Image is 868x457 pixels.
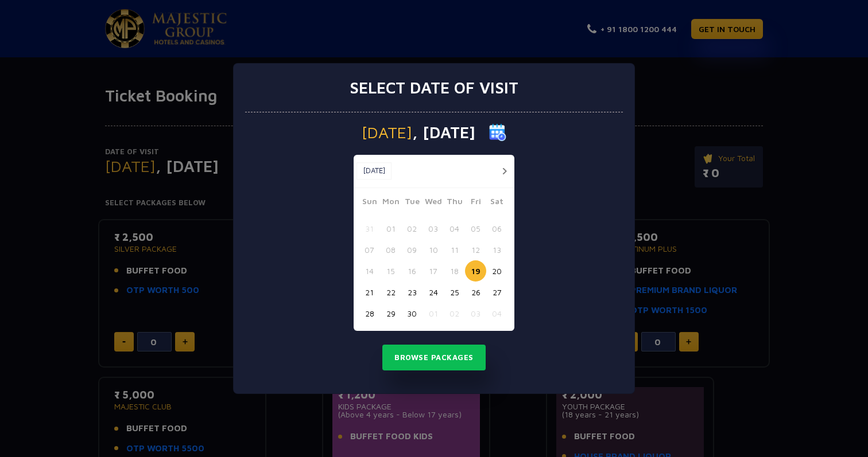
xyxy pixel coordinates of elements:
[380,239,401,260] button: 08
[350,78,518,97] h3: Select date of visit
[465,239,486,260] button: 12
[380,218,401,239] button: 01
[359,260,380,282] button: 14
[444,303,465,324] button: 02
[412,124,475,140] span: , [DATE]
[486,218,507,239] button: 06
[444,282,465,303] button: 25
[465,260,486,282] button: 19
[380,282,401,303] button: 22
[359,282,380,303] button: 21
[401,303,423,324] button: 30
[465,195,486,211] span: Fri
[444,218,465,239] button: 04
[401,195,423,211] span: Tue
[362,124,412,140] span: [DATE]
[359,303,380,324] button: 28
[444,195,465,211] span: Thu
[359,218,380,239] button: 31
[486,282,507,303] button: 27
[380,260,401,282] button: 15
[359,195,380,211] span: Sun
[444,239,465,260] button: 11
[423,218,444,239] button: 03
[382,345,486,371] button: Browse Packages
[423,282,444,303] button: 24
[401,239,423,260] button: 09
[401,282,423,303] button: 23
[486,195,507,211] span: Sat
[423,303,444,324] button: 01
[486,260,507,282] button: 20
[423,260,444,282] button: 17
[356,162,392,179] button: [DATE]
[486,303,507,324] button: 04
[444,260,465,282] button: 18
[380,303,401,324] button: 29
[486,239,507,260] button: 13
[423,239,444,260] button: 10
[380,195,401,211] span: Mon
[465,303,486,324] button: 03
[465,282,486,303] button: 26
[359,239,380,260] button: 07
[423,195,444,211] span: Wed
[489,124,506,141] img: calender icon
[401,260,423,282] button: 16
[401,218,423,239] button: 02
[465,218,486,239] button: 05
